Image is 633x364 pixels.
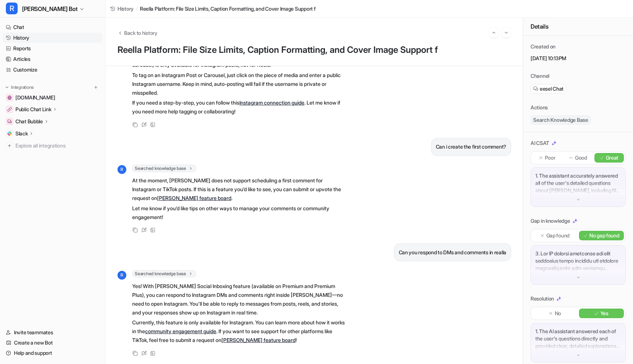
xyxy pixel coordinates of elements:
[132,318,347,345] p: Currently, this feature is only available for Instagram. You can learn more about how it works in...
[132,165,196,172] span: Searched knowledge base
[15,94,55,101] span: [DOMAIN_NAME]
[132,176,347,203] p: At the moment, [PERSON_NAME] does not support scheduling a first comment for Instagram or TikTok ...
[110,5,134,12] a: History
[15,140,100,152] span: Explore all integrations
[540,85,564,92] span: eesel Chat
[531,43,556,50] p: Created on
[22,4,77,14] span: [PERSON_NAME] Bot
[132,71,347,97] p: To tag on an Instagram Post or Carousel, just click on the piece of media and enter a public Inst...
[117,45,511,55] h1: Reella Platform: File Size Limits, Caption Formatting, and Cover Image Support f
[132,270,196,277] span: Searched knowledge base
[3,33,102,43] a: History
[589,232,619,239] p: No gap found
[600,310,608,317] p: Yes
[6,142,13,149] img: explore all integrations
[157,195,231,201] a: [PERSON_NAME] feature board
[221,337,296,343] a: [PERSON_NAME] feature board
[531,217,570,225] p: Gap in knowledge
[576,197,581,202] img: down-arrow
[3,327,102,338] a: Invite teammates
[132,98,347,116] p: If you need a step-by-step, you can follow this . Let me know if you need more help tagging or co...
[399,248,506,257] p: Can you respond to DMs and comments in realla
[117,271,126,280] span: R
[132,204,347,222] p: Let me know if you’d like tips on other ways to manage your comments or community engagement!
[3,92,102,103] a: getrella.com[DOMAIN_NAME]
[533,86,538,91] img: eeselChat
[504,29,509,36] img: Next session
[117,29,158,37] button: Back to history
[7,95,12,100] img: getrella.com
[531,55,626,62] p: [DATE] 10:13PM
[535,328,621,350] p: 1. The AI assistant answered each of the user's questions directly and provided clear, detailed e...
[606,154,619,161] p: Great
[7,107,12,112] img: Public Chat Link
[7,131,12,136] img: Slack
[140,5,316,12] span: Reella Platform: File Size Limits, Caption Formatting, and Cover Image Support f
[11,84,34,90] p: Integrations
[523,18,633,36] div: Details
[93,85,98,90] img: menu_add.svg
[531,295,554,302] p: Resolution
[576,353,581,358] img: down-arrow
[117,165,126,174] span: R
[15,118,43,125] p: Chat Bubble
[124,29,158,37] span: Back to history
[15,106,51,113] p: Public Chat Link
[546,232,569,239] p: Gap found
[136,5,138,12] span: /
[535,172,621,194] p: 1. The assistant accurately answered all of the user's detailed questions about [PERSON_NAME], in...
[535,250,621,272] p: 3. Lor IP dolorsi ametconse adi elit seddoeius tempo incididu utl etdolore magnaaliq enim adm ven...
[3,338,102,348] a: Create a new Bot
[489,28,499,37] button: Go to previous session
[15,130,28,137] p: Slack
[117,5,134,12] span: History
[3,43,102,54] a: Reports
[502,28,511,37] button: Go to next session
[575,154,587,161] p: Good
[3,348,102,358] a: Help and support
[7,119,12,124] img: Chat Bubble
[239,99,304,106] a: Instagram connection guide
[533,85,564,92] a: eesel Chat
[531,116,591,124] span: Search Knowledge Base
[436,142,506,151] p: Can i create the first comment?
[4,85,10,90] img: expand menu
[531,139,549,147] p: AI CSAT
[3,141,102,151] a: Explore all integrations
[555,310,561,317] p: No
[6,3,18,14] span: R
[531,104,548,111] p: Actions
[145,328,216,334] a: community engagement guide
[576,275,581,280] img: down-arrow
[3,65,102,75] a: Customize
[3,22,102,32] a: Chat
[3,84,36,91] button: Integrations
[545,154,556,161] p: Poor
[132,282,347,317] p: Yes! With [PERSON_NAME] Social Inboxing feature (available on Premium and Premium Plus), you can ...
[491,29,496,36] img: Previous session
[3,54,102,64] a: Articles
[531,72,549,80] p: Channel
